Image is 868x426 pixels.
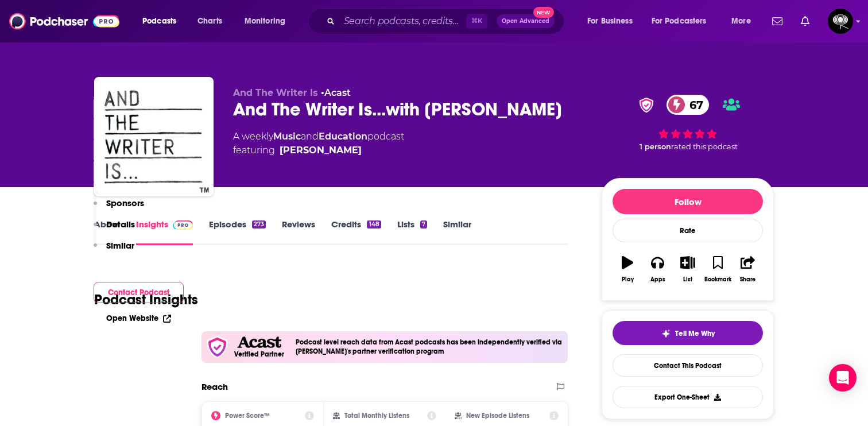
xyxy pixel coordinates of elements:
div: Rate [613,219,763,242]
button: Open AdvancedNew [497,14,555,28]
img: Podchaser - Follow, Share and Rate Podcasts [9,10,119,32]
div: Search podcasts, credits, & more... [319,8,575,34]
div: Apps [650,276,665,283]
span: Tell Me Why [675,329,715,338]
span: 67 [678,95,709,115]
span: More [731,13,751,29]
div: 148 [367,220,381,229]
button: open menu [134,12,191,30]
button: Details [94,219,135,240]
a: Contact This Podcast [613,354,763,377]
button: List [673,249,703,290]
span: 1 person [640,142,671,151]
a: Acast [324,87,351,98]
h4: Podcast level reach data from Acast podcasts has been independently verified via [PERSON_NAME]'s ... [296,338,563,355]
span: and [301,131,319,142]
span: And The Writer Is [233,87,318,98]
p: Similar [106,240,134,251]
a: Charts [190,12,229,30]
span: Open Advanced [502,18,549,24]
a: Music [273,131,301,142]
a: Credits148 [331,219,381,245]
button: Contact Podcast [94,282,184,303]
span: rated this podcast [671,142,738,151]
span: Monitoring [245,13,285,29]
img: Acast [237,336,281,348]
div: List [683,276,692,283]
span: New [533,7,554,18]
img: verified Badge [635,98,657,113]
span: • [321,87,351,98]
a: Open Website [106,313,171,323]
button: Export One-Sheet [613,386,763,408]
span: featuring [233,144,404,157]
a: Reviews [282,219,315,245]
button: Share [733,249,763,290]
button: Play [613,249,642,290]
a: Show notifications dropdown [796,11,814,31]
button: open menu [579,12,647,30]
img: And The Writer Is...with Ross Golan [96,79,211,194]
button: Apps [642,249,672,290]
span: Charts [197,13,222,29]
h2: New Episode Listens [466,412,529,420]
p: Details [106,219,135,230]
button: open menu [237,12,300,30]
span: ⌘ K [466,14,487,29]
img: verfied icon [206,336,228,358]
h2: Power Score™ [225,412,270,420]
button: tell me why sparkleTell Me Why [613,321,763,345]
img: tell me why sparkle [661,329,671,338]
button: Follow [613,189,763,214]
button: Show profile menu [828,9,853,34]
button: open menu [723,12,765,30]
div: A weekly podcast [233,130,404,157]
div: Open Intercom Messenger [829,364,857,392]
div: [PERSON_NAME] [280,144,362,157]
h2: Total Monthly Listens [344,412,409,420]
button: Similar [94,240,134,261]
div: verified Badge67 1 personrated this podcast [602,87,774,158]
h5: Verified Partner [234,351,284,358]
h2: Reach [201,381,228,392]
a: Episodes273 [209,219,266,245]
a: 67 [666,95,709,115]
span: Podcasts [142,13,176,29]
img: User Profile [828,9,853,34]
div: Share [740,276,755,283]
a: Lists7 [397,219,427,245]
div: Play [622,276,634,283]
div: Bookmark [704,276,731,283]
span: Logged in as columbiapub [828,9,853,34]
a: Education [319,131,367,142]
a: Similar [443,219,471,245]
div: 273 [252,220,266,229]
button: open menu [644,12,723,30]
input: Search podcasts, credits, & more... [339,12,466,30]
button: Bookmark [703,249,733,290]
a: Show notifications dropdown [768,11,787,31]
span: For Podcasters [652,13,707,29]
div: 7 [420,220,427,229]
span: For Business [587,13,633,29]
